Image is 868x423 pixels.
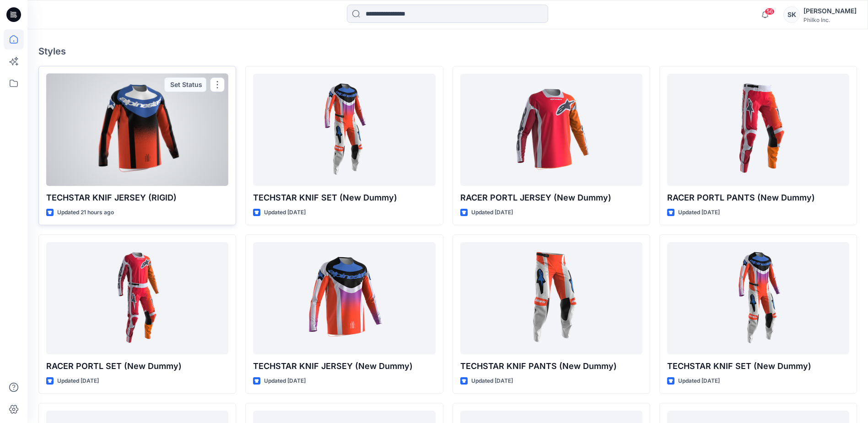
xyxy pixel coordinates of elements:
p: TECHSTAR KNIF SET (New Dummy) [667,360,849,373]
p: Updated [DATE] [264,376,306,386]
a: TECHSTAR KNIF SET (New Dummy) [667,242,849,354]
a: RACER PORTL JERSEY (New Dummy) [460,74,642,186]
p: RACER PORTL SET (New Dummy) [46,360,228,373]
div: [PERSON_NAME] [803,5,857,16]
a: RACER PORTL PANTS (New Dummy) [667,74,849,186]
p: RACER PORTL PANTS (New Dummy) [667,191,849,204]
p: TECHSTAR KNIF PANTS (New Dummy) [460,360,642,373]
p: Updated [DATE] [57,376,99,386]
p: Updated [DATE] [471,208,513,217]
a: RACER PORTL SET (New Dummy) [46,242,228,354]
p: TECHSTAR KNIF JERSEY (RIGID) [46,191,228,204]
p: Updated [DATE] [471,376,513,386]
p: Updated [DATE] [264,208,306,217]
p: TECHSTAR KNIF JERSEY (New Dummy) [253,360,435,373]
p: RACER PORTL JERSEY (New Dummy) [460,191,642,204]
a: TECHSTAR KNIF JERSEY (New Dummy) [253,242,435,354]
p: TECHSTAR KNIF SET (New Dummy) [253,191,435,204]
a: TECHSTAR KNIF PANTS (New Dummy) [460,242,642,354]
p: Updated 21 hours ago [57,208,114,217]
span: 56 [765,8,775,15]
p: Updated [DATE] [678,376,720,386]
h4: Styles [38,46,857,57]
div: SK [783,6,800,23]
a: TECHSTAR KNIF SET (New Dummy) [253,74,435,186]
a: TECHSTAR KNIF JERSEY (RIGID) [46,74,228,186]
p: Updated [DATE] [678,208,720,217]
div: Philko Inc. [803,16,857,23]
